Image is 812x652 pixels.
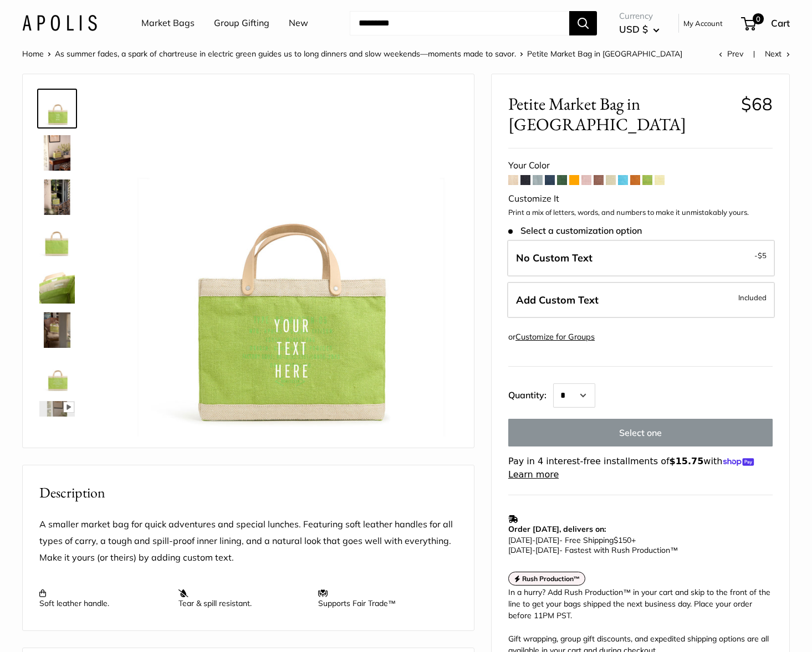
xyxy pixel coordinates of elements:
[508,191,773,207] div: Customize It
[37,133,77,173] a: Petite Market Bag in Chartreuse
[532,545,535,555] span: -
[111,91,457,437] img: Petite Market Bag in Chartreuse
[508,535,532,545] span: [DATE]
[39,91,75,126] img: Petite Market Bag in Chartreuse
[22,47,682,61] nav: Breadcrumb
[507,282,775,319] label: Add Custom Text
[39,268,75,304] img: Petite Market Bag in Chartreuse
[569,11,597,35] button: Search
[508,380,553,408] label: Quantity:
[508,157,773,174] div: Your Color
[141,15,195,32] a: Market Bags
[507,240,775,276] label: Leave Blank
[318,588,446,608] p: Supports Fair Trade™
[508,524,606,534] strong: Order [DATE], delivers on:
[37,355,77,394] a: Petite Market Bag in Chartreuse
[516,294,599,306] span: Add Custom Text
[738,291,767,304] span: Included
[619,20,660,38] button: USD $
[516,251,593,264] span: No Custom Text
[683,17,723,30] a: My Account
[39,588,167,608] p: Soft leather handle.
[22,49,44,59] a: Home
[508,207,773,218] p: Print a mix of letters, words, and numbers to make it unmistakably yours.
[758,251,767,260] span: $5
[619,8,660,24] span: Currency
[508,94,733,135] span: Petite Market Bag in [GEOGRAPHIC_DATA]
[508,225,642,236] span: Select a customization option
[22,15,97,31] img: Apolis
[37,266,77,306] a: Petite Market Bag in Chartreuse
[527,49,682,59] span: Petite Market Bag in [GEOGRAPHIC_DATA]
[39,179,75,215] img: Petite Market Bag in Chartreuse
[771,17,790,29] span: Cart
[214,15,269,32] a: Group Gifting
[515,332,595,342] a: Customize for Groups
[741,93,773,115] span: $68
[765,49,790,59] a: Next
[719,49,743,59] a: Prev
[742,14,790,32] a: 0 Cart
[753,13,764,24] span: 0
[350,11,569,35] input: Search...
[289,15,308,32] a: New
[619,23,648,35] span: USD $
[178,588,307,608] p: Tear & spill resistant.
[39,516,457,566] p: A smaller market bag for quick adventures and special lunches. Featuring soft leather handles for...
[508,330,595,345] div: or
[522,574,580,583] strong: Rush Production™
[39,401,75,437] img: Petite Market Bag in Chartreuse
[39,482,457,504] h2: Description
[37,399,77,439] a: Petite Market Bag in Chartreuse
[37,177,77,217] a: Petite Market Bag in Chartreuse
[39,357,75,392] img: Petite Market Bag in Chartreuse
[37,310,77,350] a: Petite Market Bag in Chartreuse
[37,89,77,129] a: Petite Market Bag in Chartreuse
[754,249,767,262] span: -
[508,535,767,555] p: - Free Shipping +
[614,535,631,545] span: $150
[39,135,75,171] img: Petite Market Bag in Chartreuse
[508,419,773,446] button: Select one
[508,545,532,555] span: [DATE]
[535,545,559,555] span: [DATE]
[39,312,75,348] img: Petite Market Bag in Chartreuse
[55,49,516,59] a: As summer fades, a spark of chartreuse in electric green guides us to long dinners and slow weeke...
[37,222,77,261] a: Petite Market Bag in Chartreuse
[508,545,678,555] span: - Fastest with Rush Production™
[532,535,535,545] span: -
[535,535,559,545] span: [DATE]
[39,224,75,259] img: Petite Market Bag in Chartreuse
